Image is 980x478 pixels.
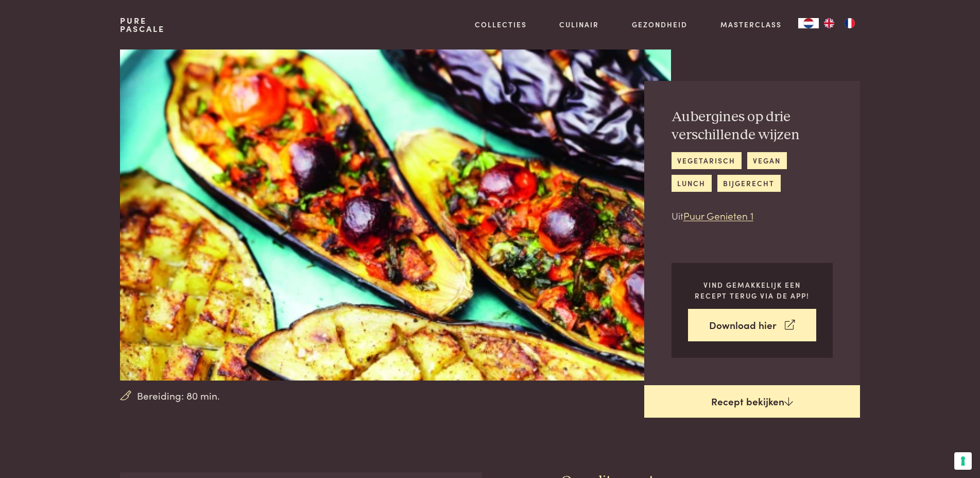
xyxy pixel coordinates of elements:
a: Masterclass [720,19,782,30]
h2: Aubergines op drie verschillende wijzen [672,108,833,144]
a: PurePascale [120,17,165,33]
a: vegetarisch [672,152,742,169]
a: Download hier [688,309,816,341]
a: FR [839,18,860,28]
aside: Language selected: Nederlands [798,18,860,28]
span: Bereiding: 80 min. [137,388,220,403]
a: Puur Genieten 1 [683,208,753,222]
p: Uit [672,208,833,223]
a: Gezondheid [632,19,687,30]
p: Vind gemakkelijk een recept terug via de app! [688,279,816,301]
a: NL [798,18,819,28]
a: Collecties [475,19,527,30]
img: Aubergines op drie verschillende wijzen [120,50,670,381]
a: vegan [747,152,787,169]
ul: Language list [819,18,860,28]
a: bijgerecht [717,175,781,192]
a: lunch [672,175,712,192]
a: Culinair [559,19,599,30]
button: Uw voorkeuren voor toestemming voor trackingtechnologieën [954,452,972,470]
a: EN [819,18,839,28]
div: Language [798,18,819,28]
a: Recept bekijken [644,385,860,418]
